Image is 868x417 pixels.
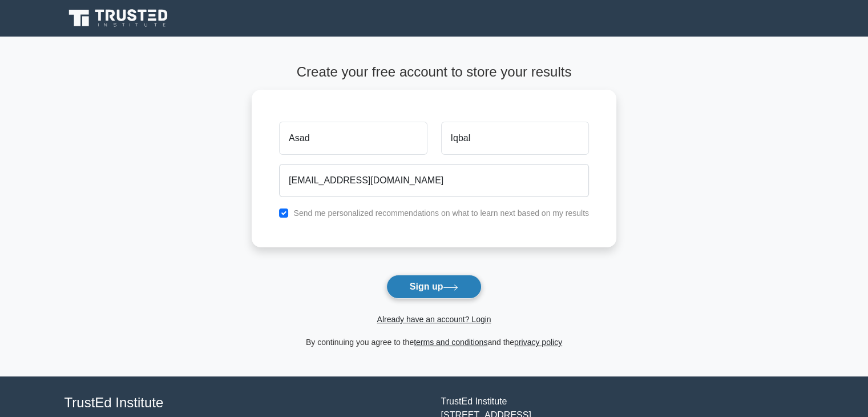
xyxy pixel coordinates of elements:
label: Send me personalized recommendations on what to learn next based on my results [293,209,589,218]
input: Email [279,164,589,197]
button: Sign up [386,275,482,299]
h4: TrustEd Institute [64,395,427,411]
input: First name [279,122,427,155]
div: By continuing you agree to the and the [245,335,623,349]
input: Last name [441,122,589,155]
a: terms and conditions [414,338,487,347]
a: privacy policy [514,338,562,347]
h4: Create your free account to store your results [252,64,616,81]
a: Already have an account? Login [377,315,491,324]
